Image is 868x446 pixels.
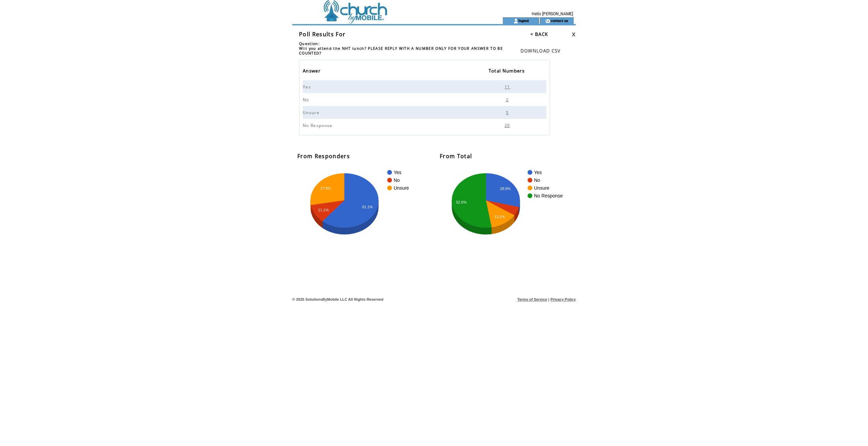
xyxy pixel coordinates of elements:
span: No Response [303,123,334,128]
span: 20 [505,123,512,128]
img: contact_us_icon.gif [545,18,550,24]
text: No Response [534,193,563,198]
text: 28.9% [500,187,511,191]
a: DOWNLOAD CSV [520,48,561,54]
text: 27.8% [320,186,331,190]
span: Total Numbers [489,66,526,77]
span: From Total [440,152,472,160]
span: No [303,97,311,103]
span: 11 [505,84,512,90]
a: 2 [505,97,511,102]
img: account_icon.gif [513,18,518,24]
span: © 2025 SolutionsByMobile LLC All Rights Reserved [292,297,383,301]
span: Poll Results For [299,30,346,38]
text: 61.1% [362,205,373,209]
span: | [548,297,549,301]
a: logout [518,18,529,23]
a: Answer [303,66,324,77]
span: Unsure [303,110,321,115]
span: Will you attend the NHT lunch? PLEASE REPLY WITH A NUMBER ONLY FOR YOUR ANSWER TO BE COUNTED? [299,46,503,56]
svg: A chart. [297,167,436,251]
text: 52.6% [456,200,467,204]
text: Yes [394,170,401,175]
text: Unsure [394,185,409,191]
a: 5 [505,110,511,114]
a: Privacy Policy [550,297,576,301]
a: Terms of Service [517,297,547,301]
a: 20 [504,123,513,127]
text: 11.1% [318,208,329,212]
span: Question: [299,41,320,46]
text: Yes [534,170,542,175]
a: contact us [550,18,568,23]
a: Total Numbers [489,66,528,77]
text: 13.2% [494,215,505,219]
span: Hello [PERSON_NAME] [532,12,573,16]
span: 2 [506,97,510,103]
text: Unsure [534,185,549,191]
span: 5 [506,110,510,115]
a: 11 [504,84,513,89]
span: From Responders [297,152,350,160]
text: No [534,177,540,183]
span: Yes [303,84,313,90]
span: Answer [303,66,322,77]
a: < BACK [530,31,548,37]
text: No [394,177,400,183]
svg: A chart. [440,167,576,251]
